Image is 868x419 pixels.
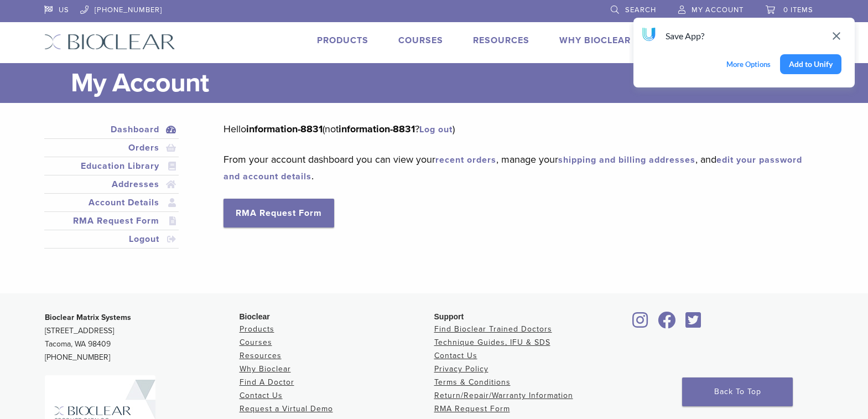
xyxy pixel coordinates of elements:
[71,63,824,103] h1: My Account
[240,338,272,347] a: Courses
[654,318,680,329] a: Bioclear
[224,151,807,184] p: From your account dashboard you can view your , manage your , and .
[224,121,807,137] p: Hello (not ? )
[434,338,550,347] a: Technique Guides, IFU & SDS
[783,6,813,14] span: 0 items
[625,6,656,14] span: Search
[629,318,652,329] a: Bioclear
[434,324,552,334] a: Find Bioclear Trained Doctors
[434,404,510,413] a: RMA Request Form
[682,377,793,406] a: Back To Top
[559,35,631,46] a: Why Bioclear
[46,141,177,154] a: Orders
[419,124,453,135] a: Log out
[46,214,177,227] a: RMA Request Form
[398,35,443,46] a: Courses
[240,404,333,413] a: Request a Virtual Demo
[44,34,175,50] img: Bioclear
[434,377,511,387] a: Terms & Conditions
[224,199,334,227] a: RMA Request Form
[339,123,415,135] strong: information-8831
[434,351,477,360] a: Contact Us
[692,6,744,14] span: My Account
[240,377,294,387] a: Find A Doctor
[434,391,573,400] a: Return/Repair/Warranty Information
[46,232,177,246] a: Logout
[240,324,274,334] a: Products
[240,364,291,374] a: Why Bioclear
[240,312,270,321] span: Bioclear
[682,318,705,329] a: Bioclear
[240,391,283,400] a: Contact Us
[46,178,177,191] a: Addresses
[246,123,323,135] strong: information-8831
[46,159,177,173] a: Education Library
[434,312,464,321] span: Support
[45,311,240,364] p: [STREET_ADDRESS] Tacoma, WA 98409 [PHONE_NUMBER]
[473,35,529,46] a: Resources
[44,121,179,262] nav: Account pages
[435,154,496,165] a: recent orders
[46,196,177,209] a: Account Details
[240,351,282,360] a: Resources
[434,364,488,374] a: Privacy Policy
[45,313,131,322] strong: Bioclear Matrix Systems
[558,154,695,165] a: shipping and billing addresses
[46,123,177,136] a: Dashboard
[317,35,368,46] a: Products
